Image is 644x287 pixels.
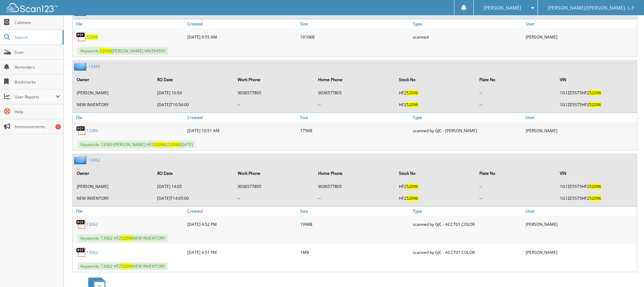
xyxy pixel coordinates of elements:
td: [PERSON_NAME] [73,87,153,98]
div: [PERSON_NAME] [524,245,637,259]
div: [PERSON_NAME] [524,217,637,231]
td: 9036577805 [315,87,395,98]
div: [DATE] 10:51 AM [186,124,299,137]
span: 52096 [406,195,418,201]
img: PDF.png [76,125,86,136]
td: [DATE]T14:05:00 [154,193,234,204]
img: folder2.png [74,62,88,71]
th: Work Phone [234,73,314,87]
a: User [524,113,637,122]
a: Created [186,113,299,122]
td: 9036577805 [234,87,314,98]
a: Type [411,113,524,122]
td: -- [234,193,314,204]
th: Stock No [396,73,475,87]
span: 52096 [589,184,601,189]
td: -- [476,99,556,110]
td: -- [476,193,556,204]
span: Keywords: [PERSON_NAME] MN394555 [78,47,168,55]
span: 52096 [589,195,601,201]
div: 1010KB [299,30,411,44]
td: HF2 [396,87,475,98]
img: PDF.png [76,247,86,257]
a: 13062 [86,221,98,227]
a: File [73,207,186,216]
td: HF2 [396,181,475,192]
span: User Reports [15,94,55,100]
td: HF2 [396,99,475,110]
a: Size [299,113,411,122]
span: Scan [15,49,60,55]
th: VIN [556,73,636,87]
th: Home Phone [315,166,395,180]
span: 52096 [154,142,166,147]
span: 52096 [589,102,601,107]
a: Size [299,207,411,216]
img: folder2.png [74,156,88,164]
span: Bookmarks [15,79,60,85]
div: scanned by GJC - ACCT01 COLOR [411,217,524,231]
th: Owner [73,166,153,180]
span: Keywords: 13389 [PERSON_NAME] HF2 2 [DATE] [78,141,196,148]
span: 52096 [589,90,601,96]
span: Search [15,34,59,40]
a: Size [299,19,411,28]
th: Home Phone [315,73,395,87]
a: 13062 [88,157,100,163]
td: -- [315,99,395,110]
span: 52096 [121,263,133,269]
span: Keywords: 13062 HF2 NEW INVENTORY [78,234,168,242]
td: NEW INVENTORY [73,99,153,110]
div: scanned by GJC - ACCT01 COLOR [411,245,524,259]
td: [DATE] 14:05 [154,181,234,192]
span: Reminders [15,64,60,70]
span: 52096 [121,235,133,241]
td: -- [234,99,314,110]
a: 13389 [86,128,98,134]
div: 199KB [299,217,411,231]
a: File [73,19,186,28]
td: [PERSON_NAME] [73,181,153,192]
td: -- [476,181,556,192]
span: Announcements [15,124,60,129]
th: RO Date [154,166,234,180]
img: scan123-logo-white.svg [7,3,57,12]
td: -- [476,87,556,98]
span: Keywords: 13062 HF2 NEW INVENTORY [78,262,168,270]
div: 2 [55,124,61,129]
td: 1G1ZE5ST5HF2 [556,193,636,204]
a: Type [411,19,524,28]
td: 1G1ZE5ST5HF2 [556,87,636,98]
span: 52096 [168,142,180,147]
span: 52096 [406,102,418,107]
td: 9036577805 [315,181,395,192]
th: RO Date [154,73,234,87]
td: -- [315,193,395,204]
div: [PERSON_NAME] [524,124,637,137]
a: 52096 [86,34,98,40]
div: [PERSON_NAME] [524,30,637,44]
td: HF2 [396,193,475,204]
a: User [524,207,637,216]
td: 9036577805 [234,181,314,192]
a: 13062 [86,249,98,255]
span: 52096 [100,48,112,54]
th: Owner [73,73,153,87]
img: PDF.png [76,219,86,229]
th: Stock No [396,166,475,180]
td: 1G1ZE5ST5HF2 [556,181,636,192]
div: 1MB [299,245,411,259]
th: Plate No [476,166,556,180]
span: Help [15,109,60,115]
th: Work Phone [234,166,314,180]
div: [DATE] 4:51 PM [186,245,299,259]
div: 175KB [299,124,411,137]
td: [DATE]T10:54:00 [154,99,234,110]
a: File [73,113,186,122]
td: [DATE] 10:54 [154,87,234,98]
a: Created [186,207,299,216]
td: 1G1ZE5ST5HF2 [556,99,636,110]
img: PDF.png [76,32,86,42]
div: scanned [411,30,524,44]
